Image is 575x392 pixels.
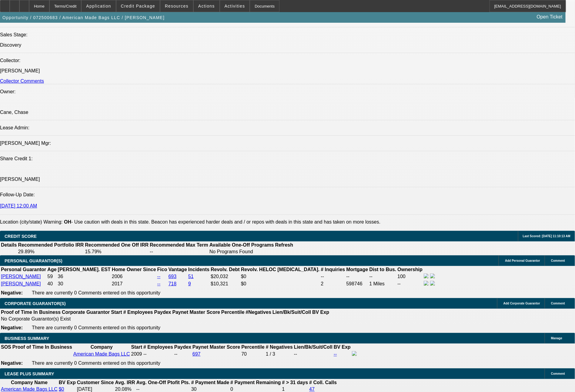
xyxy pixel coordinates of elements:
span: Add Personal Guarantor [505,259,540,262]
span: 2006 [112,274,123,279]
td: -- [294,351,333,357]
b: Avg. IRR [115,380,135,385]
span: BUSINESS SUMMARY [5,336,49,341]
button: Activities [220,0,250,12]
th: SOS [1,344,12,350]
td: $0 [241,273,320,280]
button: Credit Package [116,0,160,12]
td: 29.89% [18,249,84,255]
a: 47 [309,387,315,392]
img: facebook-icon.png [424,281,429,286]
b: Negative: [1,360,23,366]
b: Ownership [397,267,423,272]
a: 697 [192,351,201,357]
b: Paynet Master Score [192,344,240,350]
a: -- [157,281,161,286]
b: # Coll. Calls [309,380,337,385]
a: [PERSON_NAME] [1,274,41,279]
span: 2017 [112,281,123,286]
b: Home Owner Since [112,267,156,272]
a: 693 [169,274,177,279]
span: There are currently 0 Comments entered on this opportunity [32,325,160,330]
th: Recommended Portfolio IRR [18,242,84,248]
b: Start [131,344,142,350]
b: [PERSON_NAME]. EST [58,267,111,272]
td: 2009 [131,351,142,357]
b: # Payment Remaining [230,380,281,385]
b: Dist to Bus. [369,267,396,272]
th: Details [1,242,17,248]
td: 36 [58,273,111,280]
img: linkedin-icon.png [430,281,435,286]
b: Avg. One-Off Ptofit Pts. [136,380,190,385]
span: Comment [551,259,565,262]
b: Percentile [221,310,244,315]
span: Manage [551,337,562,340]
b: Lien/Bk/Suit/Coll [272,310,311,315]
span: CREDIT SCORE [5,234,37,239]
b: # Payment Made [191,380,229,385]
b: # > 31 days [282,380,308,385]
b: Revolv. Debt [211,267,240,272]
b: #Negatives [246,310,272,315]
td: $10,321 [210,281,240,287]
span: Resources [165,4,189,8]
b: Personal Guarantor [1,267,46,272]
td: -- [174,351,192,357]
b: Negative: [1,290,23,295]
b: Company [91,344,113,350]
th: Recommended One Off IRR [85,242,149,248]
td: 1 Miles [369,281,397,287]
b: BV Exp [312,310,329,315]
b: Age [47,267,56,272]
b: BV Exp [334,344,351,350]
b: Company Name [11,380,48,385]
a: $0 [59,387,64,392]
td: 15.79% [85,249,149,255]
b: Negative: [1,325,23,330]
span: There are currently 0 Comments entered on this opportunity [32,360,160,366]
span: Add Corporate Guarantor [503,302,540,305]
a: -- [334,351,337,357]
span: Comment [551,372,565,375]
th: Available One-Off Programs [209,242,274,248]
b: # Employees [143,344,173,350]
span: Opportunity / 072500683 / American Made Bags LLC / [PERSON_NAME] [2,15,165,20]
td: -- [369,273,397,280]
td: $0 [241,281,320,287]
th: Proof of Time In Business [12,344,72,350]
b: # Negatives [266,344,293,350]
span: -- [143,351,147,357]
b: Fico [157,267,167,272]
b: Percentile [241,344,264,350]
td: -- [320,273,345,280]
span: Application [86,4,111,8]
b: OH [64,219,71,224]
span: There are currently 0 Comments entered on this opportunity [32,290,160,295]
td: 40 [47,281,57,287]
td: No Corporate Guarantor(s) Exist [1,316,332,322]
span: Activities [225,4,245,8]
a: American Made Bags LLC [73,351,130,357]
th: Proof of Time In Business [1,309,61,315]
b: Lien/Bk/Suit/Coll [294,344,333,350]
b: Corporate Guarantor [62,310,110,315]
span: Comment [551,302,565,305]
td: 100 [397,273,423,280]
span: LEASE PLUS SUMMARY [5,371,54,376]
td: $20,032 [210,273,240,280]
a: -- [157,274,161,279]
b: Vantage [169,267,187,272]
th: Recommended Max Term [149,242,209,248]
th: Refresh [275,242,294,248]
td: No Programs Found [209,249,274,255]
label: - Use caution with deals in this state. Beacon has experienced harder deals and / or repos with d... [64,219,380,224]
button: Resources [160,0,193,12]
a: 9 [188,281,191,286]
a: American Made Bags LLC [1,387,58,392]
span: CORPORATE GUARANTOR(S) [5,301,66,306]
b: Paydex [174,344,191,350]
b: Mortgage [346,267,368,272]
b: Paynet Master Score [172,310,220,315]
span: Last Scored: [DATE] 11:10:13 AM [523,234,570,238]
